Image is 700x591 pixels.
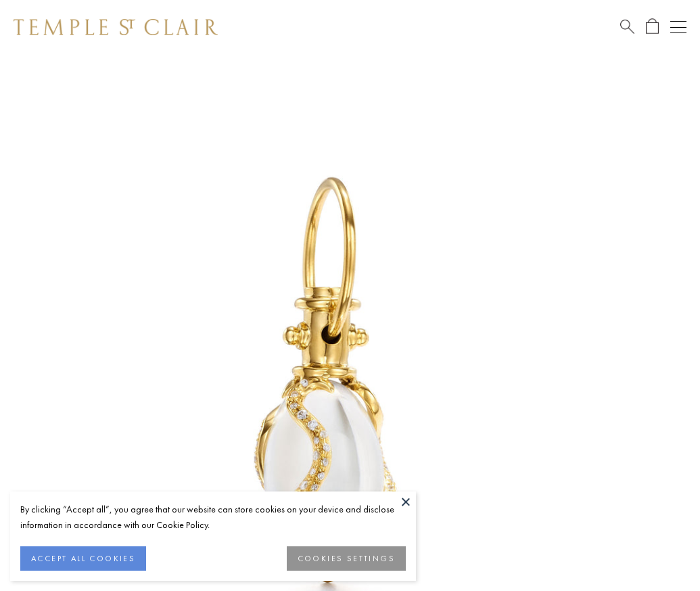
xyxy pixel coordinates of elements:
[287,546,406,571] button: COOKIES SETTINGS
[20,546,146,571] button: ACCEPT ALL COOKIES
[620,18,634,35] a: Search
[20,502,406,533] div: By clicking “Accept all”, you agree that our website can store cookies on your device and disclos...
[646,18,659,35] a: Open Shopping Bag
[14,19,218,35] img: Temple St. Clair
[670,19,686,35] button: Open navigation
